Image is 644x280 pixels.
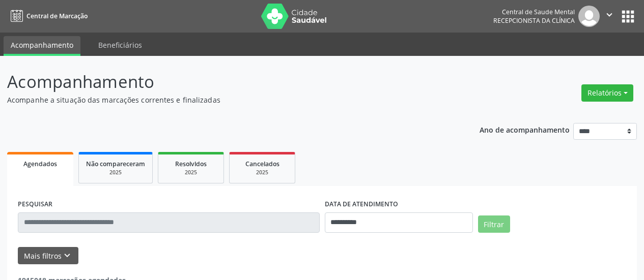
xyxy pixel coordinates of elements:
[493,16,575,25] span: Recepcionista da clínica
[619,8,637,25] button: apps
[245,160,279,168] span: Cancelados
[480,123,570,136] p: Ano de acompanhamento
[18,197,52,212] label: PESQUISAR
[325,197,398,212] label: DATA DE ATENDIMENTO
[237,169,288,176] div: 2025
[581,84,633,102] button: Relatórios
[26,12,88,20] span: Central de Marcação
[23,160,57,168] span: Agendados
[18,247,78,265] button: Mais filtroskeyboard_arrow_down
[165,169,216,176] div: 2025
[62,250,73,261] i: keyboard_arrow_down
[86,160,145,168] span: Não compareceram
[86,169,145,176] div: 2025
[478,215,510,233] button: Filtrar
[604,9,615,20] i: 
[4,36,80,56] a: Acompanhamento
[175,160,207,168] span: Resolvidos
[7,69,448,95] p: Acompanhamento
[578,6,600,27] img: img
[7,95,448,105] p: Acompanhe a situação das marcações correntes e finalizadas
[7,8,88,24] a: Central de Marcação
[493,8,575,16] div: Central de Saude Mental
[600,6,619,27] button: 
[91,36,149,54] a: Beneficiários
